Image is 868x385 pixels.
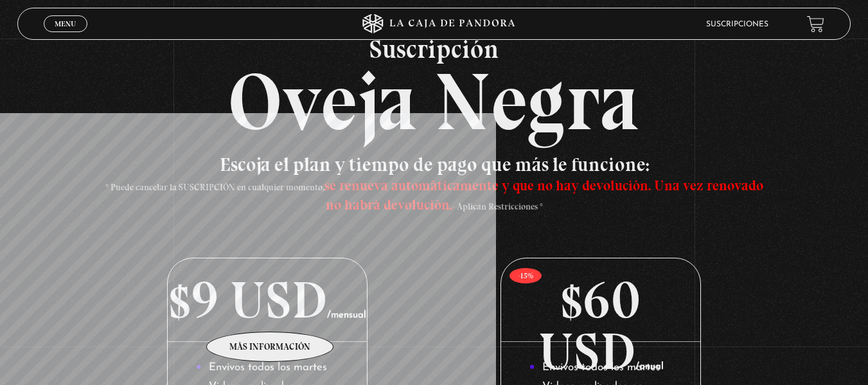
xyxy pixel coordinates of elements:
[50,31,80,40] span: Cerrar
[101,155,768,213] h3: Escoja el plan y tiempo de pago que más le funcione:
[17,36,851,62] span: Suscripción
[324,177,763,213] span: se renueva automáticamente y que no hay devolución. Una vez renovado no habrá devolución.
[501,258,700,342] p: $60 USD
[17,36,851,142] h2: Oveja Negra
[807,15,824,32] a: View your shopping cart
[55,20,76,28] span: Menu
[105,182,763,212] span: * Puede cancelar la SUSCRIPCIÓN en cualquier momento, - Aplican Restricciones *
[706,21,768,28] a: Suscripciones
[327,310,366,320] span: /mensual
[168,258,366,342] p: $9 USD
